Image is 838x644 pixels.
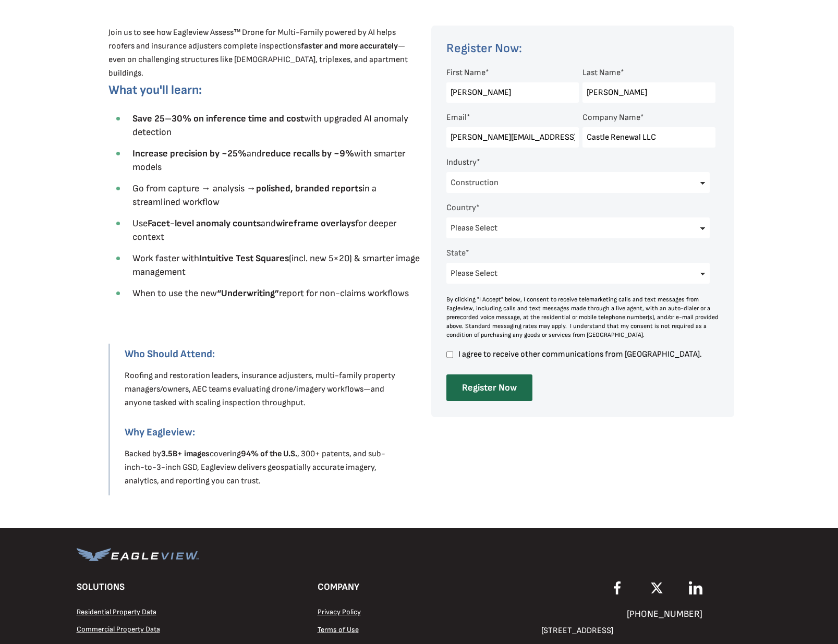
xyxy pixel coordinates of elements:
[77,607,156,616] a: Residential Property Data
[132,183,377,208] span: Go from capture → analysis → in a streamlined workflow
[108,28,408,78] span: Join us to see how Eagleview Assess™ Drone for Multi-Family powered by AI helps roofers and insur...
[132,288,409,299] span: When to use the new report for non-claims workflows
[446,113,467,123] span: Email
[125,449,385,486] span: Backed by covering , 300+ patents, and sub-inch-to-3-inch GSD, Eagleview delivers geospatially ac...
[446,157,477,167] span: Industry
[614,581,621,594] img: EagleView Facebook
[446,374,532,401] input: Register Now
[161,449,210,459] strong: 3.5B+ images
[125,348,215,360] strong: Who Should Attend:
[446,203,476,213] span: Country
[446,350,453,359] input: I agree to receive other communications from [GEOGRAPHIC_DATA].
[541,626,613,636] span: [STREET_ADDRESS]
[689,581,702,594] img: EagleView LinkedIn
[318,625,359,634] a: Terms of Use
[132,148,247,159] strong: Increase precision by ~25%
[318,581,359,592] span: COMPANY
[199,253,289,264] strong: Intuitive Test Squares
[148,218,261,229] strong: Facet-level anomaly counts
[301,41,398,51] strong: faster and more accurately
[318,607,361,616] a: Privacy Policy
[446,41,522,56] span: Register Now:
[77,607,156,616] span: Residential Property Data
[77,625,160,633] a: Commercial Property Data
[132,113,408,138] span: with upgraded AI anomaly detection
[649,581,665,594] img: EagleView X Twitter
[262,148,354,159] strong: reduce recalls by ~9%
[125,371,395,408] span: Roofing and restoration leaders, insurance adjusters, multi-family property managers/owners, AEC ...
[457,350,715,359] span: I agree to receive other communications from [GEOGRAPHIC_DATA].
[108,82,202,98] span: What you'll learn:
[582,113,640,123] span: Company Name
[627,609,702,619] span: [PHONE_NUMBER]
[446,295,720,339] div: By clicking "I Accept" below, I consent to receive telemarketing calls and text messages from Eag...
[446,68,485,78] span: First Name
[132,218,396,242] span: Use and for deeper context
[276,218,355,229] strong: wireframe overlays
[318,607,361,616] span: Privacy Policy
[582,68,621,78] span: Last Name
[217,288,279,299] strong: “Underwriting”
[77,581,125,592] span: SOLUTIONS
[446,248,466,258] span: State
[318,625,359,634] span: Terms of Use
[132,253,420,277] span: Work faster with (incl. new 5×20) & smarter image management
[132,113,304,124] strong: Save 25–30% on inference time and cost
[132,148,405,173] span: and with smarter models
[125,426,195,439] strong: Why Eagleview:
[256,183,362,194] strong: polished, branded reports
[241,449,297,459] strong: 94% of the U.S.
